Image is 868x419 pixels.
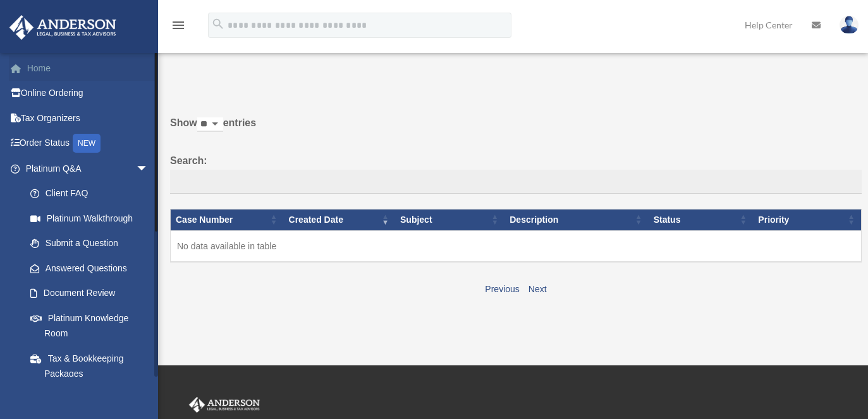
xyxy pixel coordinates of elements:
select: Showentries [197,117,223,132]
i: menu [171,18,186,33]
td: No data available in table [171,230,862,262]
a: Document Review [18,281,161,306]
a: Previous [485,284,519,294]
a: Submit a Question [18,231,161,256]
th: Priority: activate to sort column ascending [753,209,861,230]
img: Anderson Advisors Platinum Portal [186,397,262,413]
a: Platinum Knowledge Room [18,305,161,346]
img: Anderson Advisors Platinum Portal [6,15,120,40]
a: Online Ordering [9,81,168,106]
input: Search: [170,170,862,194]
a: Order StatusNEW [9,131,168,156]
a: Home [9,56,168,81]
a: menu [171,22,186,33]
i: search [211,17,225,31]
a: Answered Questions [18,256,155,281]
span: arrow_drop_down [136,156,161,182]
a: Next [529,284,547,294]
div: NEW [73,134,101,153]
img: User Pic [840,16,859,34]
th: Case Number: activate to sort column ascending [171,209,284,230]
label: Search: [170,152,862,194]
th: Description: activate to sort column ascending [504,209,648,230]
th: Subject: activate to sort column ascending [395,209,504,230]
label: Show entries [170,114,862,145]
a: Platinum Walkthrough [18,206,161,231]
a: Tax Organizers [9,105,168,131]
a: Platinum Q&Aarrow_drop_down [9,156,161,181]
a: Client FAQ [18,181,161,206]
a: Tax & Bookkeeping Packages [18,346,161,386]
th: Created Date: activate to sort column ascending [284,209,395,230]
th: Status: activate to sort column ascending [649,209,754,230]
